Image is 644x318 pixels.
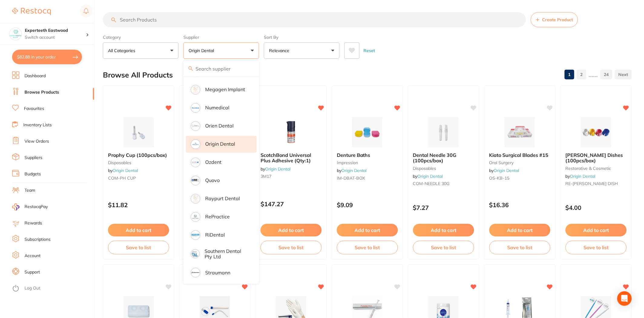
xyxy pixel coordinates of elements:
[205,232,225,237] p: RiDental
[566,174,596,179] span: by
[269,48,292,54] p: Relevance
[489,241,550,254] button: Save to list
[566,152,627,164] b: Dappen Dishes (100pcs/box)
[12,204,19,210] img: RestocqPay
[192,177,199,184] img: Quovo
[577,117,616,147] img: Dappen Dishes (100pcs/box)
[25,155,42,161] a: Suppliers
[108,152,169,158] b: Prophy Cup (100pcs/box)
[413,241,474,254] button: Save to list
[192,269,199,277] img: Straumann
[261,166,291,172] span: by
[189,48,216,54] p: Origin Dental
[205,123,234,128] p: Orien dental
[113,168,138,173] a: Origin Dental
[25,187,35,194] a: Team
[565,68,574,81] a: 1
[205,196,240,201] p: Raypurt Dental
[424,117,463,147] img: Dental Needle 30G (100pcs/box)
[25,28,86,34] h4: Experteeth Eastwood
[108,168,138,173] span: by
[271,117,311,147] img: ScotchBond Universal Plus Adhesive (Qty:1)
[103,35,179,40] label: Category
[341,168,367,173] a: Origin Dental
[25,285,40,291] a: Log Out
[494,168,519,173] a: Origin Dental
[12,50,82,64] button: $82.88 in your order
[570,174,596,179] a: Origin Dental
[566,181,618,186] span: RE-[PERSON_NAME] DISH
[108,152,167,158] span: Prophy Cup (100pcs/box)
[25,220,42,226] a: Rewards
[413,166,474,171] small: disposables
[9,28,21,40] img: Experteeth Eastwood
[192,213,199,221] img: RePractice
[108,175,136,181] span: COM-PH CUP
[12,204,48,210] a: RestocqPay
[566,152,623,164] span: [PERSON_NAME] Dishes (100pcs/box)
[192,122,199,130] img: Orien dental
[264,42,340,59] button: Relevance
[192,86,199,94] img: Megagen Implant
[489,168,519,173] span: by
[566,204,627,211] p: $4.00
[264,35,340,40] label: Sort By
[413,174,443,179] span: by
[25,73,46,79] a: Dashboard
[337,175,365,181] span: IM-DBAT-BOX
[12,284,92,293] button: Log Out
[103,12,526,27] input: Search Products
[192,158,199,166] img: Ozdent
[25,237,51,243] a: Subscriptions
[192,231,199,239] img: RiDental
[531,12,578,27] button: Create Product
[413,152,457,164] span: Dental Needle 30G (100pcs/box)
[12,5,51,18] a: Restocq Logo
[205,159,222,165] p: Ozdent
[103,42,179,59] button: All Categories
[489,160,550,165] small: oral surgery
[413,152,474,164] b: Dental Needle 30G (100pcs/box)
[183,61,259,76] input: Search supplier
[265,166,291,172] a: Origin Dental
[183,35,259,40] label: Supplier
[337,160,398,165] small: impression
[589,71,598,78] p: ......
[413,181,450,186] span: COM-NEEDLE 30G
[489,152,549,158] span: Kiato Surgical Blades #15
[205,141,235,147] p: Origin Dental
[205,270,230,275] p: Straumann
[489,224,550,237] button: Add to cart
[205,248,248,260] p: Southern Dental Pty Ltd
[192,140,199,148] img: Origin Dental
[25,253,41,259] a: Account
[337,152,398,158] b: Denture Baths
[500,117,540,147] img: Kiato Surgical Blades #15
[205,177,220,183] p: Quovo
[12,8,51,15] img: Restocq Logo
[418,174,443,179] a: Origin Dental
[337,168,367,173] span: by
[489,201,550,208] p: $16.36
[108,241,169,254] button: Save to list
[108,48,138,54] p: All Categories
[25,35,86,41] p: Switch account
[489,152,550,158] b: Kiato Surgical Blades #15
[337,224,398,237] button: Add to cart
[108,201,169,208] p: $11.82
[192,250,199,257] img: Southern Dental Pty Ltd
[577,68,586,81] a: 2
[413,204,474,211] p: $7.27
[25,89,59,95] a: Browse Products
[600,68,613,81] a: 24
[23,122,52,128] a: Inventory Lists
[25,269,40,275] a: Support
[205,105,229,110] p: Numedical
[489,175,510,181] span: OS-KB-15
[192,104,199,112] img: Numedical
[183,42,259,59] button: Origin Dental
[617,291,632,306] div: Open Intercom Messenger
[108,160,169,165] small: disposables
[566,241,627,254] button: Save to list
[261,224,322,237] button: Add to cart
